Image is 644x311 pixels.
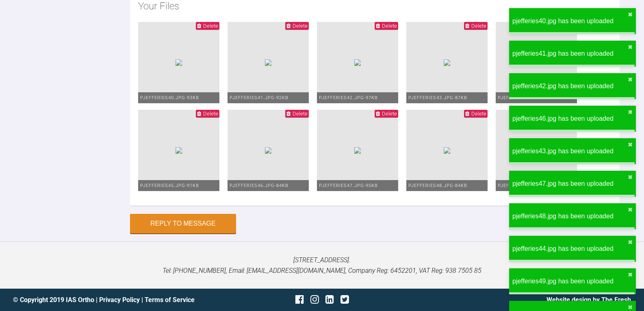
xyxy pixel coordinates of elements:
[471,111,486,117] span: Delete
[13,295,219,305] div: © Copyright 2019 IAS Ortho | |
[512,146,628,157] div: pjefferies43.jpg has been uploaded
[382,23,397,29] span: Delete
[145,296,195,304] a: Terms of Service
[230,183,288,188] span: pjefferies46.jpg - 84KB
[444,59,450,66] img: f3efba45-5ee8-4da0-b7c8-d32b502b34b8
[512,16,628,26] div: pjefferies40.jpg has been uploaded
[293,23,308,29] span: Delete
[512,178,628,189] div: pjefferies47.jpg has been uploaded
[512,81,628,91] div: pjefferies42.jpg has been uploaded
[512,48,628,59] div: pjefferies41.jpg has been uploaded
[203,111,218,117] span: Delete
[265,59,271,66] img: 3d306320-3cee-46c4-9f80-0c91a78b75a6
[265,147,271,154] img: 22039dd0-c9cf-4228-ba11-c3410d839990
[408,95,467,100] span: pjefferies43.jpg - 87KB
[140,183,199,188] span: pjefferies45.jpg - 91KB
[512,113,628,124] div: pjefferies46.jpg has been uploaded
[628,239,633,246] button: close
[628,174,633,181] button: close
[512,211,628,222] div: pjefferies48.jpg has been uploaded
[512,244,628,254] div: pjefferies44.jpg has been uploaded
[628,272,633,278] button: close
[99,296,140,304] a: Privacy Policy
[176,147,182,154] img: 9eb8af96-cbdc-49df-a3e0-142559559cee
[498,95,557,100] span: pjefferies44.jpg - 90KB
[293,111,308,117] span: Delete
[140,95,199,100] span: pjefferies40.jpg - 93KB
[628,207,633,213] button: close
[319,95,378,100] span: pjefferies42.jpg - 97KB
[176,59,182,66] img: 61b7c75c-7c59-4a00-bf10-fda3367635f3
[408,183,467,188] span: pjefferies48.jpg - 84KB
[444,147,450,154] img: cd75490f-2413-4be9-a745-c314738fe088
[130,214,236,233] button: Reply to Message
[628,141,633,148] button: close
[230,95,288,100] span: pjefferies41.jpg - 92KB
[382,111,397,117] span: Delete
[628,44,633,50] button: close
[354,147,361,154] img: 14f37e97-f04c-472b-8696-9fbc00223f32
[319,183,378,188] span: pjefferies47.jpg - 95KB
[628,109,633,115] button: close
[13,255,631,276] p: [STREET_ADDRESS]. Tel: [PHONE_NUMBER], Email: [EMAIL_ADDRESS][DOMAIN_NAME], Company Reg: 6452201,...
[628,11,633,18] button: close
[512,276,628,287] div: pjefferies49.jpg has been uploaded
[471,23,486,29] span: Delete
[203,23,218,29] span: Delete
[354,59,361,66] img: 44e9c997-957d-4190-96af-5fd28c4b2237
[498,183,557,188] span: pjefferies49.jpg - 79KB
[628,76,633,83] button: close
[628,304,633,311] button: close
